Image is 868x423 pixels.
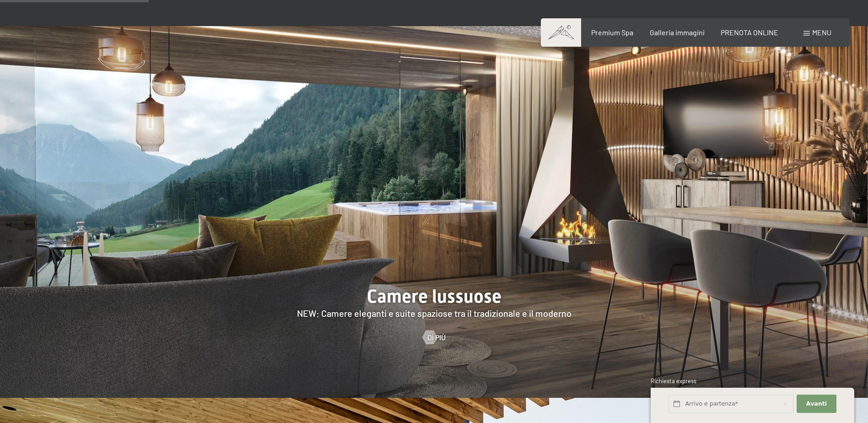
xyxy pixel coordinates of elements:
span: Di più [427,332,446,342]
button: Avanti [797,395,836,413]
span: Menu [812,28,831,37]
a: Premium Spa [591,28,633,37]
a: Di più [423,332,446,342]
span: Avanti [806,400,827,408]
a: PRENOTA ONLINE [721,28,778,37]
a: Galleria immagini [650,28,705,37]
span: Richiesta express [651,377,696,385]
